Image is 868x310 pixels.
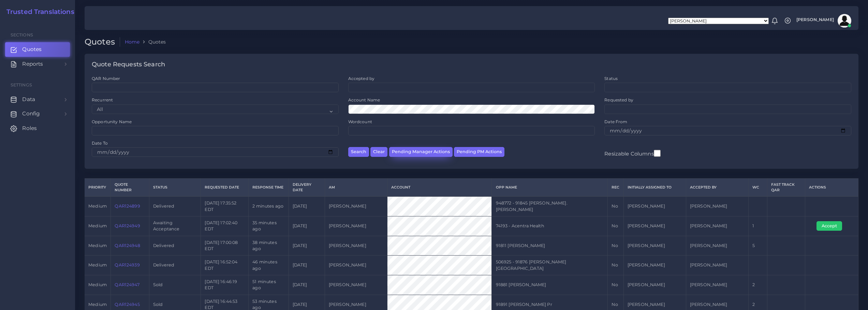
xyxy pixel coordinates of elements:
th: Delivery Date [289,179,325,196]
span: Roles [22,125,37,132]
a: [PERSON_NAME]avatar [793,14,854,28]
a: QAR124939 [115,262,139,267]
a: Reports [5,57,70,71]
a: Roles [5,121,70,135]
td: Delivered [149,256,201,275]
td: [DATE] [289,256,325,275]
td: 51 minutes ago [249,275,289,295]
td: [PERSON_NAME] [623,216,686,236]
label: QAR Number [92,76,120,81]
a: QAR124949 [115,223,140,228]
a: Config [5,107,70,121]
td: Delivered [149,236,201,256]
td: 2 minutes ago [249,196,289,216]
img: avatar [838,14,851,28]
td: No [608,216,623,236]
td: Sold [149,275,201,295]
td: [PERSON_NAME] [325,216,387,236]
th: REC [608,179,623,196]
span: medium [88,223,107,228]
td: [PERSON_NAME] [325,275,387,295]
a: QAR124948 [115,243,140,248]
label: Requested by [604,97,633,103]
td: 35 minutes ago [249,216,289,236]
span: Quotes [22,46,42,53]
td: No [608,256,623,275]
label: Date To [92,140,108,146]
label: Resizable Columns [604,149,660,158]
a: Trusted Translations [2,8,74,16]
span: Settings [11,82,32,87]
td: [PERSON_NAME] [325,196,387,216]
button: Accept [816,221,842,231]
label: Account Name [348,97,380,103]
a: QAR124899 [115,203,140,209]
td: [PERSON_NAME] [325,256,387,275]
td: 38 minutes ago [249,236,289,256]
label: Accepted by [348,76,375,81]
td: [DATE] 16:46:19 EDT [201,275,249,295]
button: Clear [370,147,387,157]
label: Recurrent [92,97,113,103]
span: medium [88,203,107,209]
td: [DATE] [289,196,325,216]
li: Quotes [139,38,166,45]
span: Data [22,96,35,103]
td: [DATE] [289,236,325,256]
td: [PERSON_NAME] [325,236,387,256]
a: Accept [816,223,847,228]
button: Pending PM Actions [454,147,504,157]
td: No [608,275,623,295]
td: 46 minutes ago [249,256,289,275]
a: QAR124947 [115,282,139,287]
td: [PERSON_NAME] [686,196,748,216]
td: 74193 - Acentra Health [492,216,608,236]
td: Awaiting Acceptance [149,216,201,236]
span: Sections [11,32,33,37]
span: medium [88,243,107,248]
td: [PERSON_NAME] [686,256,748,275]
td: [DATE] 17:02:40 EDT [201,216,249,236]
label: Wordcount [348,119,372,125]
td: [DATE] 17:00:08 EDT [201,236,249,256]
th: Account [387,179,492,196]
td: No [608,236,623,256]
th: Actions [805,179,858,196]
td: 1 [748,216,767,236]
label: Status [604,76,618,81]
th: Requested Date [201,179,249,196]
td: [PERSON_NAME] [623,196,686,216]
td: [DATE] [289,216,325,236]
td: 5 [748,236,767,256]
span: medium [88,262,107,267]
a: Home [125,38,140,45]
span: medium [88,282,107,287]
input: Resizable Columns [654,149,661,158]
span: Config [22,110,40,117]
td: [DATE] 17:35:52 EDT [201,196,249,216]
td: [DATE] 16:52:04 EDT [201,256,249,275]
th: Response Time [249,179,289,196]
span: Reports [22,60,43,68]
td: No [608,196,623,216]
td: 948772 - 91845 [PERSON_NAME].[PERSON_NAME] [492,196,608,216]
button: Search [348,147,369,157]
th: Priority [85,179,111,196]
a: Quotes [5,42,70,56]
th: Opp Name [492,179,608,196]
span: medium [88,302,107,307]
td: [PERSON_NAME] [623,236,686,256]
h2: Quotes [85,37,120,47]
td: [PERSON_NAME] [686,236,748,256]
label: Date From [604,119,627,125]
th: Initially Assigned to [623,179,686,196]
td: [PERSON_NAME] [623,275,686,295]
td: 506925 - 91876 [PERSON_NAME][GEOGRAPHIC_DATA] [492,256,608,275]
th: Quote Number [111,179,149,196]
td: [PERSON_NAME] [686,275,748,295]
td: 91811 [PERSON_NAME] [492,236,608,256]
th: Accepted by [686,179,748,196]
td: [DATE] [289,275,325,295]
th: Status [149,179,201,196]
